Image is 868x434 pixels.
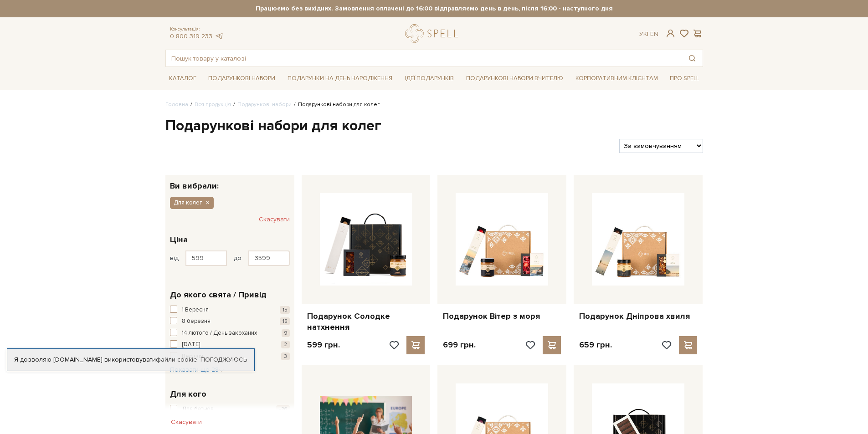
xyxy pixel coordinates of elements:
[185,250,227,266] input: Ціна
[170,289,267,301] span: До якого свята / Привід
[165,5,703,13] strong: Працюємо без вихідних. Замовлення оплачені до 16:00 відправляємо день в день, після 16:00 - насту...
[281,341,290,348] span: 2
[170,32,212,40] a: 0 800 319 233
[281,352,290,360] span: 3
[156,356,197,363] a: файли cookie
[259,212,290,227] button: Скасувати
[165,101,188,108] a: Головна
[579,311,697,322] a: Подарунок Дніпрова хвиля
[647,30,648,38] span: |
[572,71,662,86] a: Корпоративним клієнтам
[182,405,214,414] span: Для батьків
[170,388,206,400] span: Для кого
[234,254,241,262] span: до
[195,101,231,108] a: Вся продукція
[280,306,290,314] span: 15
[443,340,476,350] p: 699 грн.
[174,199,202,207] span: Для колег
[284,71,396,86] a: Подарунки на День народження
[282,329,290,337] span: 9
[165,415,207,429] button: Скасувати
[7,356,254,364] div: Я дозволяю [DOMAIN_NAME] використовувати
[182,340,200,349] span: [DATE]
[170,254,179,262] span: від
[170,340,290,349] button: [DATE] 2
[682,50,703,66] button: Пошук товару у каталозі
[280,317,290,325] span: 15
[579,340,612,350] p: 659 грн.
[666,71,703,86] a: Про Spell
[200,356,247,364] a: Погоджуюсь
[170,197,214,209] button: Для колег
[401,71,457,86] a: Ідеї подарунків
[237,101,292,108] a: Подарункові набори
[170,329,290,338] button: 14 лютого / День закоханих 9
[165,175,294,190] div: Ви вибрали:
[182,306,209,315] span: 1 Вересня
[276,405,290,413] span: +26
[165,71,200,86] a: Каталог
[166,50,682,66] input: Пошук товару у каталозі
[182,329,257,338] span: 14 лютого / День закоханих
[170,317,290,326] button: 8 березня 15
[215,32,224,40] a: telegram
[405,24,462,43] a: logo
[248,250,290,266] input: Ціна
[182,317,211,326] span: 8 березня
[170,26,224,32] span: Консультація:
[462,71,567,86] a: Подарункові набори Вчителю
[205,71,279,86] a: Подарункові набори
[165,117,703,136] h1: Подарункові набори для колег
[170,306,290,315] button: 1 Вересня 15
[443,311,561,322] a: Подарунок Вітер з моря
[292,101,380,109] li: Подарункові набори для колег
[170,234,188,246] span: Ціна
[307,340,340,350] p: 599 грн.
[307,311,425,332] a: Подарунок Солодке натхнення
[650,30,658,38] a: En
[170,405,290,414] button: Для батьків +26
[639,30,658,38] div: Ук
